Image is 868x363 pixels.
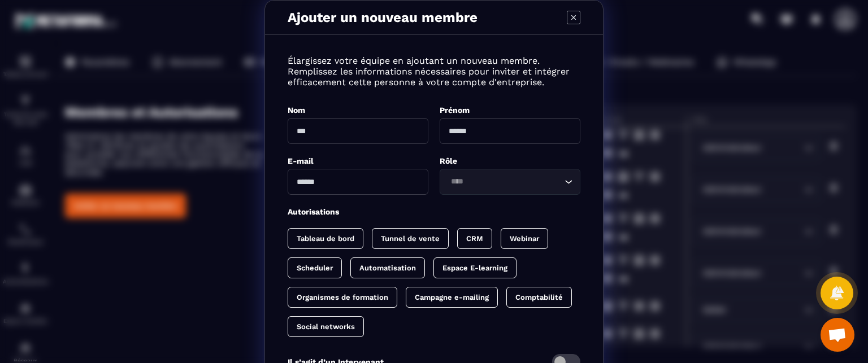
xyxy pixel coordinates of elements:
label: E-mail [288,156,314,165]
p: Automatisation [359,264,416,272]
a: Ouvrir le chat [821,318,854,352]
p: Social networks [297,322,355,331]
p: Campagne e-mailing [415,293,489,301]
p: Comptabilité [515,293,563,301]
p: Ajouter un nouveau membre [288,10,478,25]
p: Tunnel de vente [381,234,440,243]
p: Scheduler [297,264,333,272]
input: Search for option [447,176,562,188]
label: Rôle [440,156,457,165]
p: Organismes de formation [297,293,388,301]
p: Tableau de bord [297,234,354,243]
div: Search for option [440,169,580,195]
label: Nom [288,106,305,115]
p: Webinar [510,234,539,243]
p: Élargissez votre équipe en ajoutant un nouveau membre. Remplissez les informations nécessaires po... [288,55,580,88]
p: CRM [466,234,483,243]
label: Autorisations [288,207,339,216]
p: Espace E-learning [442,264,507,272]
label: Prénom [440,106,470,115]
